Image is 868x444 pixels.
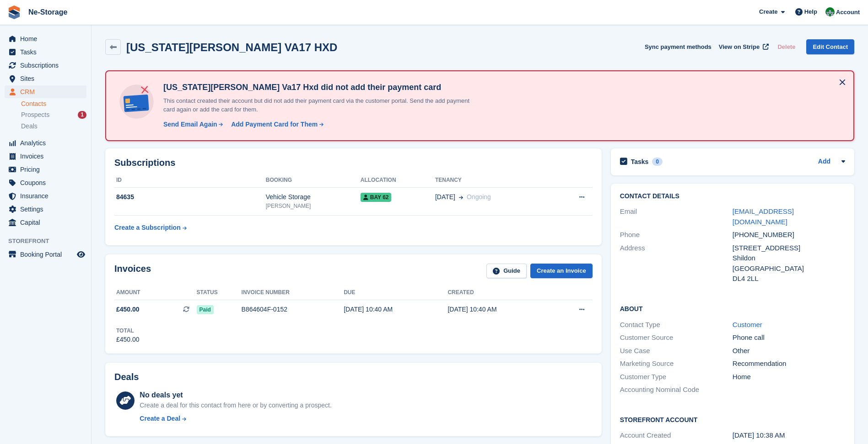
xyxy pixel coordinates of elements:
[447,285,551,300] th: Created
[5,163,86,176] a: menu
[114,223,181,233] div: Create a Subscription
[759,7,777,16] span: Create
[114,173,266,188] th: ID
[242,305,344,314] div: B864604F-0152
[806,39,854,54] a: Edit Contact
[804,7,817,16] span: Help
[75,249,86,260] a: Preview store
[5,85,86,98] a: menu
[733,207,794,226] a: [EMAIL_ADDRESS][DOMAIN_NAME]
[140,401,331,410] div: Create a deal for this contact from here or by converting a prospect.
[5,190,86,202] a: menu
[266,202,361,210] div: [PERSON_NAME]
[344,285,447,300] th: Due
[160,82,480,93] h4: [US_STATE][PERSON_NAME] Va17 Hxd did not add their payment card
[361,173,435,188] th: Allocation
[20,137,75,149] span: Analytics
[8,237,91,246] span: Storefront
[620,230,733,240] div: Phone
[20,176,75,189] span: Coupons
[231,120,318,129] div: Add Payment Card for Them
[620,415,845,424] h2: Storefront Account
[447,305,551,314] div: [DATE] 10:40 AM
[114,219,187,236] a: Create a Subscription
[715,39,771,54] a: View on Stripe
[140,414,180,423] div: Create a Deal
[5,150,86,163] a: menu
[20,46,75,58] span: Tasks
[197,285,242,300] th: Status
[266,173,361,188] th: Booking
[20,72,75,85] span: Sites
[20,163,75,176] span: Pricing
[719,42,760,52] span: View on Stripe
[733,321,762,328] a: Customer
[620,193,845,200] h2: Contact Details
[5,248,86,261] a: menu
[197,305,214,314] span: Paid
[25,5,71,20] a: Ne-Storage
[620,206,733,227] div: Email
[114,158,593,168] h2: Subscriptions
[5,46,86,58] a: menu
[21,111,49,119] span: Prospects
[620,333,733,343] div: Customer Source
[435,192,455,202] span: [DATE]
[620,243,733,284] div: Address
[818,157,830,167] a: Add
[20,248,75,261] span: Booking Portal
[20,85,75,98] span: CRM
[78,111,86,119] div: 1
[160,96,480,114] p: This contact created their account but did not add their payment card via the customer portal. Se...
[733,430,845,441] div: [DATE] 10:38 AM
[116,335,140,344] div: £450.00
[733,264,845,274] div: [GEOGRAPHIC_DATA]
[733,359,845,369] div: Recommendation
[733,274,845,284] div: DL4 2LL
[361,193,392,202] span: BAY 62
[5,216,86,229] a: menu
[733,253,845,264] div: Shildon
[631,158,649,166] h2: Tasks
[114,192,266,202] div: 84635
[620,430,733,441] div: Account Created
[140,414,331,423] a: Create a Deal
[620,346,733,356] div: Use Case
[114,372,139,382] h2: Deals
[836,8,860,17] span: Account
[344,305,447,314] div: [DATE] 10:40 AM
[126,41,337,53] h2: [US_STATE][PERSON_NAME] VA17 HXD
[5,176,86,189] a: menu
[20,216,75,229] span: Capital
[467,193,491,201] span: Ongoing
[163,120,217,129] div: Send Email Again
[5,72,86,85] a: menu
[21,110,86,120] a: Prospects 1
[486,264,527,279] a: Guide
[114,285,197,300] th: Amount
[5,32,86,45] a: menu
[435,173,552,188] th: Tenancy
[733,346,845,356] div: Other
[645,39,712,54] button: Sync payment methods
[116,327,140,335] div: Total
[20,190,75,202] span: Insurance
[7,5,21,19] img: stora-icon-8386f47178a22dfd0bd8f6a31ec36ba5ce8667c1dd55bd0f319d3a0aa187defe.svg
[116,305,140,314] span: £450.00
[21,122,86,131] a: Deals
[530,264,593,279] a: Create an Invoice
[21,100,86,108] a: Contacts
[620,372,733,382] div: Customer Type
[652,158,663,166] div: 0
[733,243,845,254] div: [STREET_ADDRESS]
[733,333,845,343] div: Phone call
[242,285,344,300] th: Invoice number
[620,320,733,330] div: Contact Type
[20,32,75,45] span: Home
[20,203,75,216] span: Settings
[227,120,324,129] a: Add Payment Card for Them
[5,59,86,72] a: menu
[140,390,331,401] div: No deals yet
[733,372,845,382] div: Home
[825,7,835,16] img: Charlotte Nesbitt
